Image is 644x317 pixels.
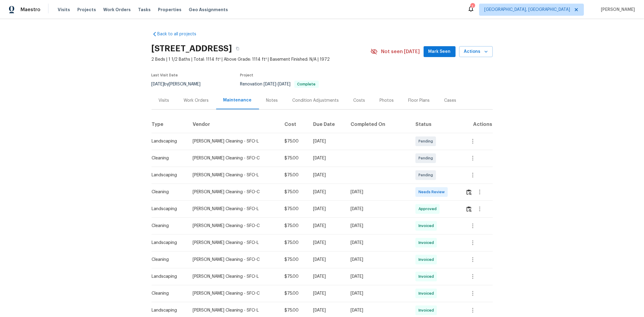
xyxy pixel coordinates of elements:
div: [DATE] [313,307,341,313]
div: [PERSON_NAME] Cleaning - SFO-L [193,307,275,313]
div: [PERSON_NAME] Cleaning - SFO-L [193,240,275,246]
div: [PERSON_NAME] Cleaning - SFO-L [193,274,275,280]
div: Cleaning [152,189,183,195]
div: [PERSON_NAME] Cleaning - SFO-L [193,206,275,212]
th: Due Date [308,116,346,133]
div: Condition Adjustments [293,98,339,104]
div: Cleaning [152,257,183,263]
th: Cost [280,116,308,133]
div: Maintenance [223,97,252,103]
span: Complete [295,82,318,86]
div: [DATE] [351,257,405,263]
div: Photos [380,98,394,104]
div: Floor Plans [409,98,430,104]
span: [DATE] [278,82,291,86]
div: Cases [444,98,457,104]
div: $75.00 [284,307,303,313]
div: [DATE] [313,240,341,246]
div: [PERSON_NAME] Cleaning - SFO-C [193,189,275,195]
span: Needs Review [418,189,447,195]
span: Invoiced [418,223,436,229]
div: [DATE] [313,189,341,195]
div: Costs [354,98,365,104]
div: $75.00 [284,223,303,229]
div: Cleaning [152,155,183,161]
div: Landscaping [152,307,183,313]
span: 2 Beds | 1 1/2 Baths | Total: 1114 ft² | Above Grade: 1114 ft² | Basement Finished: N/A | 1972 [152,56,370,62]
div: [PERSON_NAME] Cleaning - SFO-L [193,172,275,178]
span: Invoiced [418,240,436,246]
div: [PERSON_NAME] Cleaning - SFO-C [193,223,275,229]
img: Review Icon [466,189,472,195]
div: [DATE] [313,274,341,280]
span: Mark Seen [428,48,451,56]
div: $75.00 [284,290,303,296]
div: $75.00 [284,206,303,212]
div: [DATE] [351,240,405,246]
span: [GEOGRAPHIC_DATA], [GEOGRAPHIC_DATA] [484,7,570,13]
div: [DATE] [313,155,341,161]
div: $75.00 [284,155,303,161]
div: [DATE] [351,206,405,212]
h2: [STREET_ADDRESS] [152,46,232,52]
div: by [PERSON_NAME] [152,81,208,88]
div: [DATE] [313,290,341,296]
span: Approved [418,206,439,212]
div: Work Orders [184,98,209,104]
span: [PERSON_NAME] [598,7,635,13]
div: $75.00 [284,274,303,280]
span: Actions [464,48,488,56]
span: Invoiced [418,274,436,280]
div: [PERSON_NAME] Cleaning - SFO-L [193,138,275,144]
th: Actions [461,116,492,133]
button: Actions [459,46,493,57]
th: Status [411,116,461,133]
div: [DATE] [351,307,405,313]
button: Copy Address [232,43,243,54]
span: Maestro [21,7,40,13]
span: Pending [418,172,435,178]
div: $75.00 [284,138,303,144]
span: Invoiced [418,290,436,296]
span: Pending [418,155,435,161]
div: [PERSON_NAME] Cleaning - SFO-C [193,290,275,296]
div: Landscaping [152,240,183,246]
div: $75.00 [284,240,303,246]
div: [DATE] [313,257,341,263]
div: Landscaping [152,138,183,144]
button: Review Icon [466,185,473,199]
div: [DATE] [351,223,405,229]
div: $75.00 [284,257,303,263]
span: Invoiced [418,307,436,313]
div: Landscaping [152,274,183,280]
img: Review Icon [466,206,472,212]
div: [PERSON_NAME] Cleaning - SFO-C [193,257,275,263]
div: [DATE] [351,189,405,195]
div: Landscaping [152,172,183,178]
span: Project [240,73,254,77]
div: [DATE] [313,223,341,229]
span: Visits [58,7,70,13]
span: - [264,82,291,86]
span: Geo Assignments [189,7,228,13]
div: [DATE] [351,274,405,280]
span: Invoiced [418,257,436,263]
span: Work Orders [103,7,131,13]
th: Completed On [346,116,410,133]
th: Type [152,116,188,133]
div: [DATE] [313,172,341,178]
a: Back to all projects [152,31,210,37]
span: Renovation [240,82,319,86]
span: [DATE] [264,82,277,86]
span: Not seen [DATE] [381,49,420,55]
div: [DATE] [313,206,341,212]
div: Landscaping [152,206,183,212]
div: Cleaning [152,290,183,296]
span: [DATE] [152,82,164,86]
div: $75.00 [284,189,303,195]
div: Notes [266,98,278,104]
div: [DATE] [313,138,341,144]
div: $75.00 [284,172,303,178]
span: Projects [77,7,96,13]
div: Visits [159,98,169,104]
